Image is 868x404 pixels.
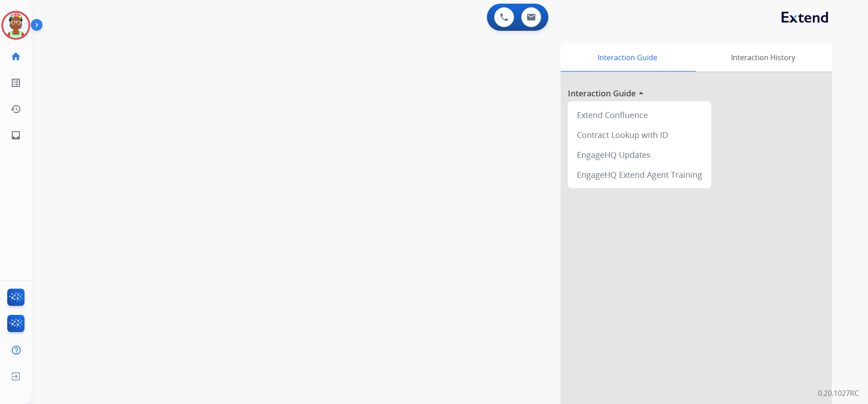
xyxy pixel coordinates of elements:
[561,43,694,71] div: Interaction Guide
[10,51,21,62] mat-icon: home
[571,145,708,165] div: EngageHQ Updates
[818,388,859,399] p: 0.20.1027RC
[10,77,21,88] mat-icon: list_alt
[571,105,708,125] div: Extend Confluence
[3,13,28,38] img: avatar
[10,130,21,141] mat-icon: inbox
[571,165,708,185] div: EngageHQ Extend Agent Training
[694,43,832,71] div: Interaction History
[10,104,21,114] mat-icon: history
[571,125,708,145] div: Contract Lookup with ID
